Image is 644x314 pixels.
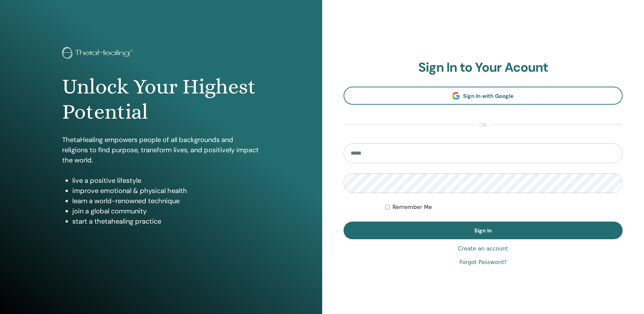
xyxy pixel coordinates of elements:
li: learn a world-renowned technique [72,196,260,206]
li: improve emotional & physical health [72,186,260,196]
h2: Sign In to Your Acount [344,60,623,75]
li: join a global community [72,206,260,216]
a: Forgot Password? [459,258,507,266]
a: Create an account [458,245,508,253]
label: Remember Me [392,203,432,211]
li: live a positive lifestyle [72,175,260,186]
li: start a thetahealing practice [72,216,260,226]
div: Keep me authenticated indefinitely or until I manually logout [385,203,623,211]
a: Sign In with Google [344,87,623,105]
h1: Unlock Your Highest Potential [62,74,260,125]
button: Sign In [344,222,623,239]
span: Sign In [474,227,492,234]
span: Sign In with Google [463,92,514,100]
span: or [476,121,490,129]
p: ThetaHealing empowers people of all backgrounds and religions to find purpose, transform lives, a... [62,135,260,165]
